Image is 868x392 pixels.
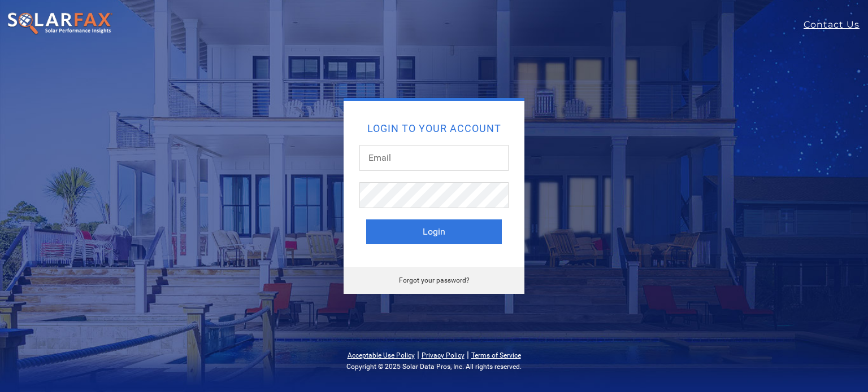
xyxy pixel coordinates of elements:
[399,276,470,284] a: Forgot your password?
[366,219,502,244] button: Login
[417,349,419,360] span: |
[422,351,465,359] a: Privacy Policy
[348,351,415,359] a: Acceptable Use Policy
[366,124,502,134] h2: Login to your account
[467,349,469,360] span: |
[7,12,113,36] img: SolarFax
[359,145,509,171] input: Email
[804,18,868,32] a: Contact Us
[471,351,521,359] a: Terms of Service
